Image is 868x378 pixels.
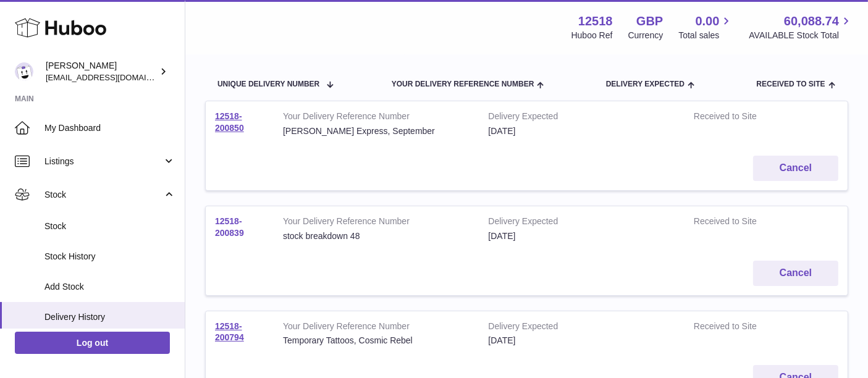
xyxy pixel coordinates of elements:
span: [EMAIL_ADDRESS][DOMAIN_NAME] [46,72,182,82]
span: Stock [44,189,162,201]
a: 60,088.74 AVAILABLE Stock Total [749,13,853,41]
img: internalAdmin-12518@internal.huboo.com [15,62,33,81]
strong: Delivery Expected [488,321,675,335]
span: Delivery History [44,311,175,323]
div: [DATE] [488,125,675,137]
span: Unique Delivery Number [217,80,319,88]
strong: Received to Site [694,216,791,230]
span: 60,088.74 [784,13,839,30]
div: [DATE] [488,335,675,346]
span: AVAILABLE Stock Total [749,30,853,41]
div: Temporary Tattoos, Cosmic Rebel [283,335,470,346]
strong: 12518 [578,13,613,30]
span: Listings [44,156,162,167]
span: Received to Site [757,80,825,88]
div: Huboo Ref [571,30,613,41]
span: 0.00 [696,13,720,30]
strong: GBP [636,13,663,30]
span: Delivery Expected [606,80,685,88]
div: [PERSON_NAME] [46,60,157,83]
a: 12518-200839 [215,216,244,238]
span: My Dashboard [44,122,175,134]
button: Cancel [753,261,838,286]
strong: Delivery Expected [488,111,675,125]
a: Log out [15,332,170,354]
strong: Your Delivery Reference Number [283,111,470,125]
a: 0.00 Total sales [678,13,733,41]
span: Stock [44,220,175,232]
span: Total sales [678,30,733,41]
span: Your Delivery Reference Number [392,80,534,88]
div: stock breakdown 48 [283,230,470,242]
span: Add Stock [44,281,175,293]
span: Stock History [44,251,175,262]
div: [DATE] [488,230,675,242]
button: Cancel [753,156,838,181]
strong: Received to Site [694,111,791,125]
div: Currency [628,30,664,41]
a: 12518-200850 [215,111,244,133]
strong: Received to Site [694,321,791,335]
strong: Delivery Expected [488,216,675,230]
strong: Your Delivery Reference Number [283,216,470,230]
div: [PERSON_NAME] Express, September [283,125,470,137]
strong: Your Delivery Reference Number [283,321,470,335]
a: 12518-200794 [215,321,244,343]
